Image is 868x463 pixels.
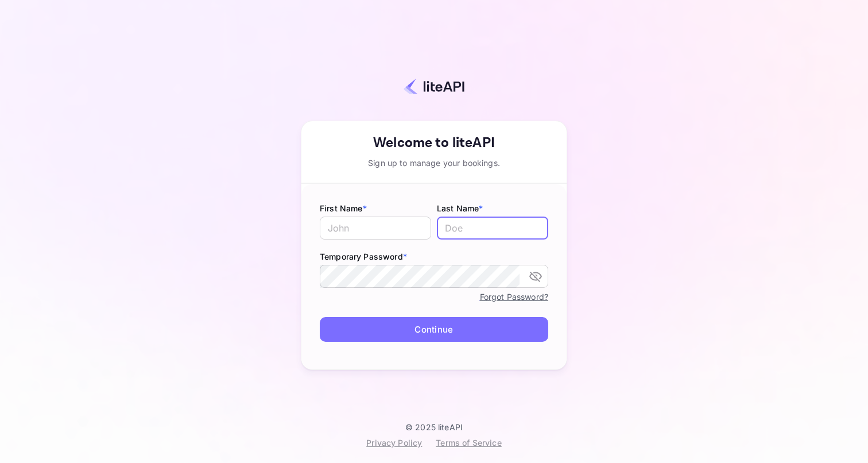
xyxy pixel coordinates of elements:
div: Terms of Service [436,437,501,449]
input: Doe [437,217,548,240]
img: liteapi [404,78,464,95]
p: © 2025 liteAPI [405,422,463,432]
input: John [320,217,431,240]
a: Forgot Password? [480,292,548,302]
div: Welcome to liteAPI [301,133,567,153]
button: Continue [320,317,548,342]
label: Last Name [437,202,548,214]
div: Privacy Policy [366,437,422,449]
div: Sign up to manage your bookings. [301,157,567,169]
a: Forgot Password? [480,290,548,303]
label: Temporary Password [320,250,548,263]
label: First Name [320,202,431,214]
button: toggle password visibility [524,265,547,288]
